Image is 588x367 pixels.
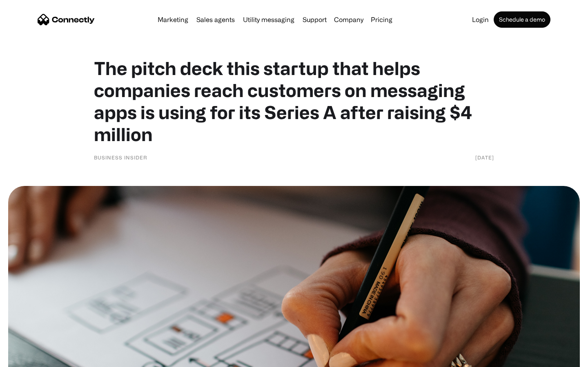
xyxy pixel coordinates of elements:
[94,153,147,161] div: Business Insider
[469,16,492,23] a: Login
[494,11,550,28] a: Schedule a demo
[240,16,298,23] a: Utility messaging
[193,16,238,23] a: Sales agents
[154,16,192,23] a: Marketing
[367,16,396,23] a: Pricing
[94,57,494,145] h1: The pitch deck this startup that helps companies reach customers on messaging apps is using for i...
[299,16,330,23] a: Support
[334,14,363,25] div: Company
[475,153,494,161] div: [DATE]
